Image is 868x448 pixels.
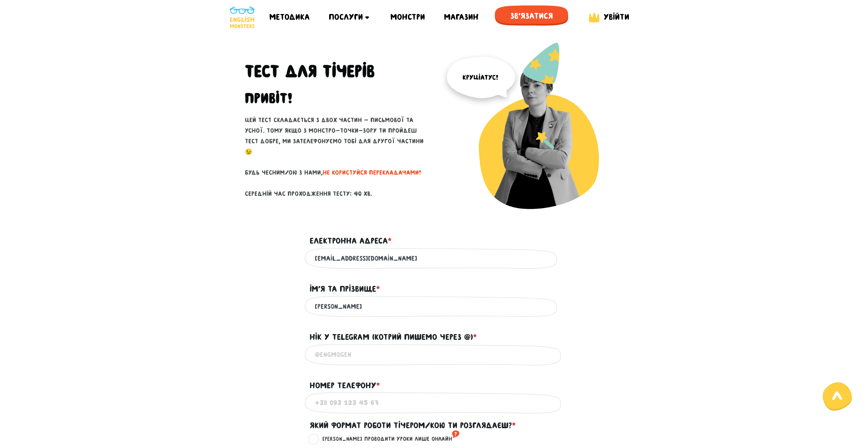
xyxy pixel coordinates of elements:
label: Електронна адреса [310,234,392,247]
label: Нік у Telegram (котрий пишемо через @) [310,331,477,344]
label: [PERSON_NAME] проводити уроки лише онлайн [317,435,459,444]
label: Який формат роботи тічером/кою ти розглядаєш? [310,419,516,432]
a: Зв'язатися [495,5,568,29]
span: не користуйся перекладачами! [323,169,421,176]
label: Номер телефону [310,379,380,392]
p: Цей тест складається з двох частин - письмової та усної. Тому якщо з монстро-точки-зору ти пройде... [245,115,429,199]
img: English Monsters test [439,42,623,226]
span: Увійти [604,12,629,21]
h1: Тест для тічерів [245,61,429,82]
h2: Привіт! [245,90,292,107]
input: +38 093 123 45 67 [315,395,554,410]
sup: ? [452,429,459,439]
img: English Monsters [230,6,255,28]
input: @engmogen [315,347,554,362]
input: englishmonsters@gmail.com [315,251,554,266]
label: Ім'я та прізвище [310,283,380,295]
input: Василь Герундієв [315,299,554,314]
span: Зв'язатися [495,5,568,27]
img: English Monsters login [587,11,601,24]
